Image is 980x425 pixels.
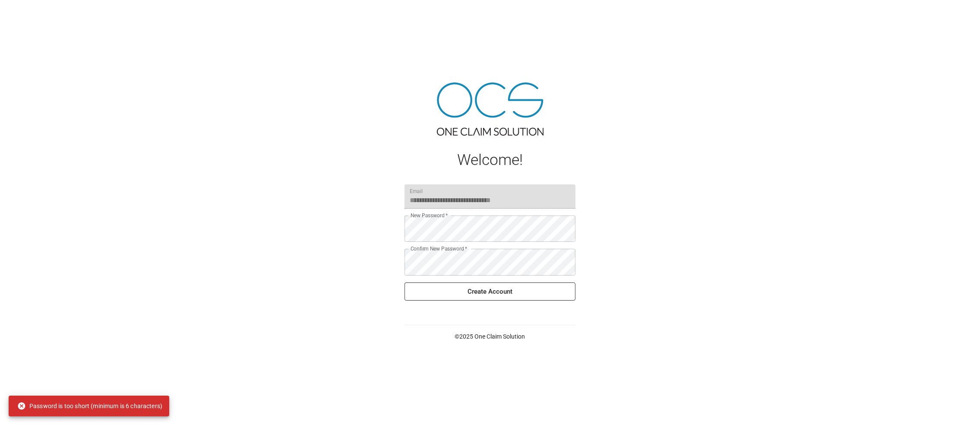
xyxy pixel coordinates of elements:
h1: Welcome! [405,151,575,169]
label: New Password [411,212,448,219]
p: © 2025 One Claim Solution [405,332,575,341]
label: Email [410,187,423,195]
img: ocs-logo-tra.png [437,82,544,136]
label: Confirm New Password [411,245,467,252]
button: Create Account [405,282,575,301]
div: Password is too short (minimum is 6 characters) [17,398,162,414]
img: ocs-logo-white-transparent.png [10,5,45,22]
